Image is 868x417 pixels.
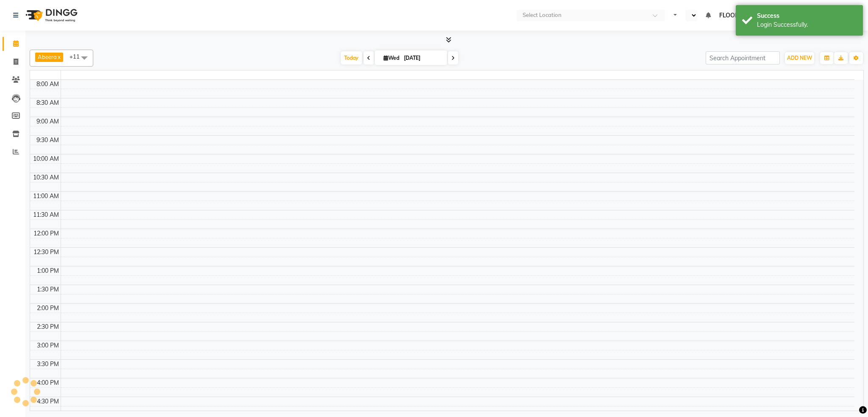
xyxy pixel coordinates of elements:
[31,210,61,219] div: 11:30 AM
[35,80,61,89] div: 8:00 AM
[31,192,61,201] div: 11:00 AM
[35,266,61,275] div: 1:00 PM
[38,53,57,60] span: Abeera
[35,98,61,107] div: 8:30 AM
[32,248,61,257] div: 12:30 PM
[757,20,857,29] div: Login Successfully.
[35,378,61,387] div: 4:00 PM
[785,52,814,64] button: ADD NEW
[35,136,61,145] div: 9:30 AM
[35,304,61,313] div: 2:00 PM
[32,229,61,238] div: 12:00 PM
[757,11,857,20] div: Success
[35,397,61,406] div: 4:30 PM
[22,3,80,27] img: logo
[523,11,562,20] div: Select Location
[57,53,61,60] a: x
[719,11,852,20] span: FLOOR SUPERVISOR( TAB ) -[PERSON_NAME]
[341,51,362,64] span: Today
[787,55,812,61] span: ADD NEW
[35,322,61,331] div: 2:30 PM
[35,360,61,369] div: 3:30 PM
[35,341,61,350] div: 3:00 PM
[31,173,61,182] div: 10:30 AM
[31,154,61,163] div: 10:00 AM
[706,51,780,64] input: Search Appointment
[35,117,61,126] div: 9:00 AM
[70,53,86,60] span: +11
[35,285,61,294] div: 1:30 PM
[381,55,401,61] span: Wed
[401,52,444,64] input: 2025-09-03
